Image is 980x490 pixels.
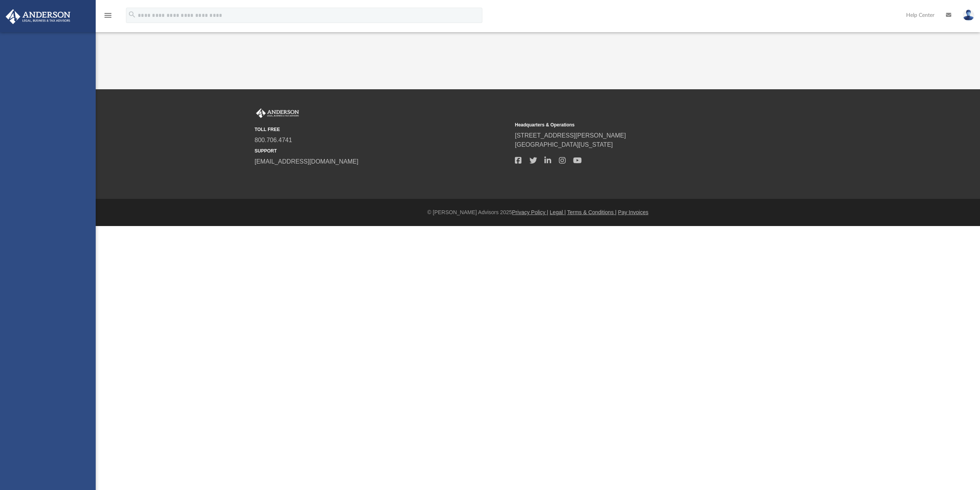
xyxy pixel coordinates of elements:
[255,126,510,133] small: TOLL FREE
[103,11,113,20] i: menu
[515,141,613,148] a: [GEOGRAPHIC_DATA][US_STATE]
[96,208,980,216] div: © [PERSON_NAME] Advisors 2025
[255,137,292,143] a: 800.706.4741
[515,132,626,139] a: [STREET_ADDRESS][PERSON_NAME]
[128,10,136,19] i: search
[3,9,73,24] img: Anderson Advisors Platinum Portal
[103,15,113,20] a: menu
[618,209,648,215] a: Pay Invoices
[255,147,510,154] small: SUPPORT
[255,108,301,118] img: Anderson Advisors Platinum Portal
[512,209,549,215] a: Privacy Policy |
[567,209,617,215] a: Terms & Conditions |
[255,158,358,165] a: [EMAIL_ADDRESS][DOMAIN_NAME]
[550,209,566,215] a: Legal |
[515,121,770,128] small: Headquarters & Operations
[963,10,974,21] img: User Pic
